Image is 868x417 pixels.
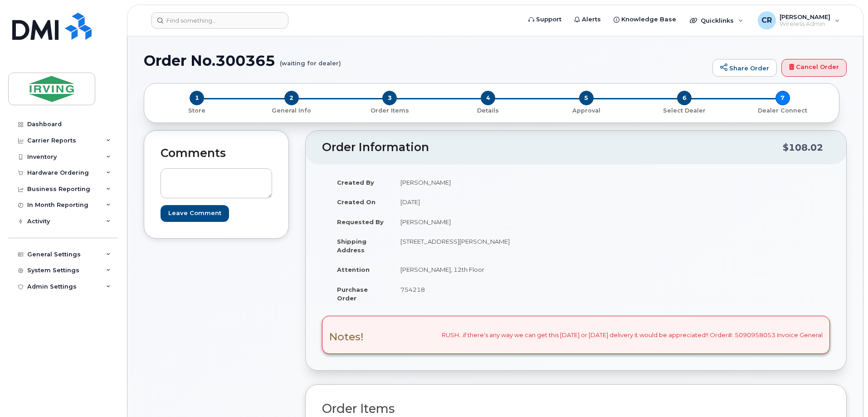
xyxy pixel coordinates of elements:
[537,105,635,115] a: 5 Approval
[400,286,425,293] span: 754218
[243,105,341,115] a: 2 General Info
[280,53,341,67] small: (waiting for dealer)
[439,105,537,115] a: 4 Details
[151,105,243,115] a: 1 Store
[144,53,708,69] h1: Order No.300365
[337,218,384,226] strong: Requested By
[392,231,569,260] td: [STREET_ADDRESS][PERSON_NAME]
[341,105,439,115] a: 3 Order Items
[337,266,370,273] strong: Attention
[337,286,368,302] strong: Purchase Order
[161,147,272,160] h2: Comments
[392,192,569,212] td: [DATE]
[783,139,823,156] div: $108.02
[392,172,569,192] td: [PERSON_NAME]
[337,179,374,186] strong: Created By
[639,107,730,115] p: Select Dealer
[322,402,823,416] h2: Order Items
[579,91,594,105] span: 5
[382,91,397,105] span: 3
[246,107,337,115] p: General Info
[337,198,375,206] strong: Created On
[344,107,435,115] p: Order Items
[541,107,632,115] p: Approval
[712,59,777,77] a: Share Order
[329,331,364,343] h3: Notes!
[337,238,366,254] strong: Shipping Address
[155,107,239,115] p: Store
[481,91,495,105] span: 4
[322,316,830,354] div: RUSH...if there's any way we can get this [DATE] or [DATE] delivery it would be appreciated!! Ord...
[781,59,847,77] a: Cancel Order
[677,91,692,105] span: 6
[443,107,534,115] p: Details
[635,105,734,115] a: 6 Select Dealer
[190,91,204,105] span: 1
[284,91,299,105] span: 2
[322,141,783,154] h2: Order Information
[392,260,569,280] td: [PERSON_NAME], 12th Floor
[392,212,569,232] td: [PERSON_NAME]
[161,205,229,222] input: Leave Comment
